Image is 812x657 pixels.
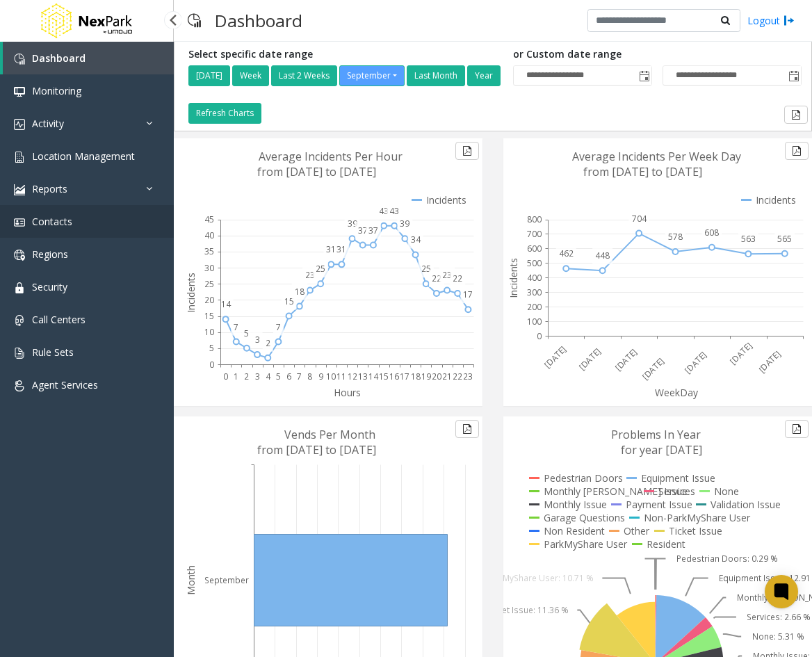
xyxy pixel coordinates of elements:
a: Dashboard [3,42,174,74]
text: 200 [527,300,542,312]
button: Export to pdf [785,420,809,438]
text: 37 [358,224,368,236]
text: 15 [204,310,214,322]
span: Reports [32,182,67,195]
text: 12 [348,371,357,382]
text: 23 [442,269,452,281]
img: logout [783,13,795,28]
text: 5 [209,342,214,354]
text: 0 [209,358,214,370]
span: Toggle popup [786,66,801,86]
text: 300 [527,286,542,298]
text: 14 [221,298,232,310]
button: Last 2 Weeks [271,65,337,86]
button: Week [232,65,269,86]
text: 35 [204,245,214,257]
text: Hours [334,386,361,399]
text: 4 [266,371,271,382]
h5: or Custom date range [513,49,802,60]
a: Logout [747,13,795,28]
text: Incidents [184,273,197,313]
button: Year [467,65,501,86]
text: 3 [255,334,260,346]
button: Export to pdf [455,420,479,438]
button: Export to pdf [785,142,809,160]
text: 565 [777,233,792,245]
img: 'icon' [14,282,25,293]
img: 'icon' [14,119,25,130]
text: 31 [336,243,346,255]
text: 25 [204,277,214,289]
text: 462 [559,248,574,259]
text: 17 [463,289,473,300]
text: 25 [421,263,431,275]
button: Export to pdf [784,106,808,124]
text: 400 [527,272,542,284]
text: [DATE] [542,343,569,371]
text: 39 [400,218,409,229]
text: 0 [537,330,542,341]
text: 600 [527,243,542,254]
text: Month [184,565,197,595]
text: Services: 2.66 % [747,611,811,623]
text: 3 [255,371,260,382]
text: 5 [244,327,249,339]
text: 1 [234,371,238,382]
text: 21 [442,371,452,382]
text: 30 [204,261,214,273]
button: Export to pdf [455,142,479,160]
span: Agent Services [32,378,98,391]
text: 23 [305,269,315,281]
text: [DATE] [727,340,754,367]
text: 40 [204,229,214,241]
text: from [DATE] to [DATE] [257,164,376,179]
text: Pedestrian Doors: 0.29 % [676,553,778,565]
text: [DATE] [682,349,709,376]
text: 800 [527,213,542,225]
text: 7 [297,371,302,382]
text: 608 [704,227,719,238]
text: 7 [234,321,238,332]
text: [DATE] [612,346,640,373]
img: 'icon' [14,315,25,326]
text: 19 [421,371,431,382]
text: 563 [741,233,756,245]
text: Vends Per Month [284,427,375,442]
text: 11 [336,371,346,382]
text: Average Incidents Per Hour [259,149,403,164]
text: None: 5.31 % [752,631,804,642]
text: 15 [379,371,389,382]
text: 7 [276,321,281,332]
button: Refresh Charts [188,103,261,124]
text: 25 [316,263,325,275]
text: 20 [204,294,214,306]
img: pageIcon [188,3,201,38]
img: 'icon' [14,250,25,261]
text: 18 [295,285,304,297]
span: Rule Sets [32,346,74,359]
text: 23 [463,371,473,382]
text: 20 [432,371,441,382]
img: 'icon' [14,217,25,228]
text: 18 [411,371,421,382]
text: Ticket Issue: 11.36 % [487,604,569,616]
text: 5 [276,371,281,382]
h5: Select specific date range [188,49,503,60]
img: 'icon' [14,380,25,391]
text: 31 [326,243,336,255]
text: Average Incidents Per Week Day [572,149,741,164]
img: 'icon' [14,184,25,195]
text: 2 [266,337,270,349]
text: 2 [244,371,249,382]
text: for year [DATE] [621,442,702,457]
span: Dashboard [32,51,86,65]
text: 15 [284,295,294,307]
text: 22 [453,273,462,284]
button: September [339,65,405,86]
span: Monitoring [32,84,81,97]
span: Call Centers [32,313,86,326]
img: 'icon' [14,152,25,163]
h3: Dashboard [208,3,309,38]
span: Regions [32,248,68,261]
img: 'icon' [14,54,25,65]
